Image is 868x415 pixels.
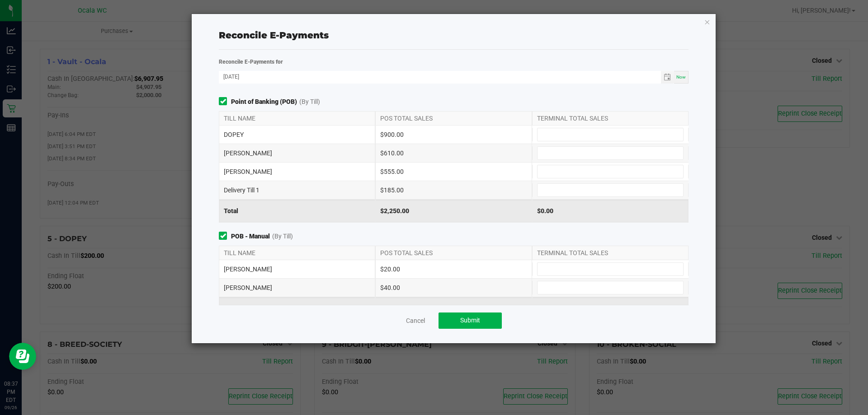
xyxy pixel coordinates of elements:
div: $555.00 [375,163,532,181]
div: [PERSON_NAME] [219,260,375,278]
div: $20.00 [375,260,532,278]
iframe: Resource center [9,343,36,370]
div: $900.00 [375,126,532,144]
form-toggle: Include in reconciliation [219,97,231,107]
div: Total [219,297,375,320]
div: $610.00 [375,144,532,162]
div: TILL NAME [219,112,375,125]
div: DOPEY [219,126,375,144]
div: $0.00 [532,200,689,222]
div: POS TOTAL SALES [375,246,532,260]
strong: Point of Banking (POB) [231,97,297,107]
a: Cancel [406,316,425,325]
span: Toggle calendar [661,71,674,84]
div: $2,250.00 [375,200,532,222]
div: POS TOTAL SALES [375,112,532,125]
span: (By Till) [272,232,293,241]
button: Submit [439,312,502,329]
input: Date [219,71,661,82]
div: [PERSON_NAME] [219,279,375,297]
span: Now [676,75,686,79]
span: Submit [460,317,480,324]
strong: Reconcile E-Payments for [219,59,283,65]
div: $40.00 [375,279,532,297]
strong: POB - Manual [231,232,270,241]
div: Delivery Till 1 [219,181,375,199]
div: TILL NAME [219,246,375,260]
span: (By Till) [299,97,320,107]
div: TERMINAL TOTAL SALES [532,246,689,260]
div: $185.00 [375,181,532,199]
div: $60.00 [375,297,532,320]
form-toggle: Include in reconciliation [219,232,231,241]
div: $0.00 [532,297,689,320]
div: [PERSON_NAME] [219,163,375,181]
div: Total [219,200,375,222]
div: [PERSON_NAME] [219,144,375,162]
div: TERMINAL TOTAL SALES [532,112,689,125]
div: Reconcile E-Payments [219,28,689,42]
